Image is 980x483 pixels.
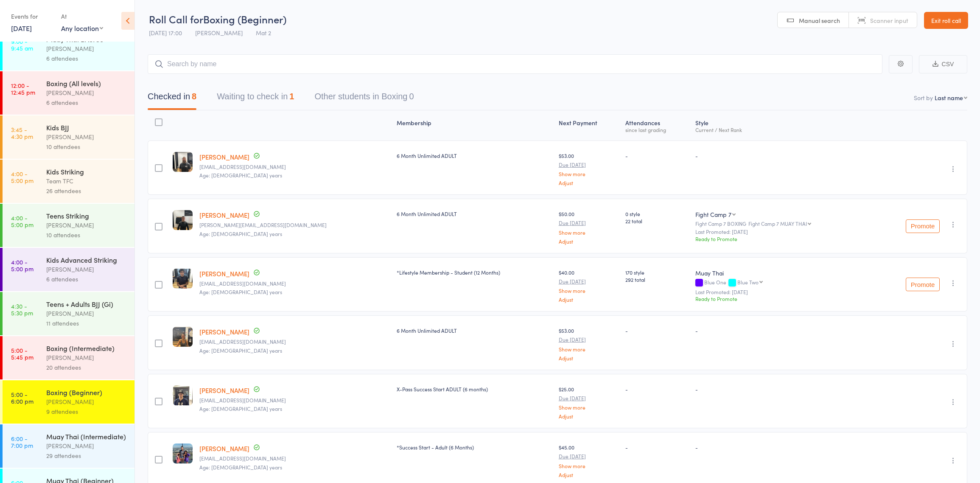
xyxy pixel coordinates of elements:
div: $45.00 [559,444,619,477]
div: - [625,444,689,451]
div: Team TFC [46,176,127,186]
small: Last Promoted: [DATE] [695,289,869,295]
div: At [61,9,103,23]
div: Kids Advanced Striking [46,255,127,264]
a: [PERSON_NAME] [199,152,249,161]
div: 6 attendees [46,274,127,284]
div: 1 [289,92,294,101]
span: 22 total [625,217,689,225]
a: 4:00 -5:00 pmKids Advanced Striking[PERSON_NAME]6 attendees [3,248,134,291]
div: *Success Start - Adult (6 Months) [397,444,552,451]
a: Adjust [559,355,619,361]
div: 11 attendees [46,318,127,328]
a: 4:30 -5:30 pmTeens + Adults BJJ (Gi)[PERSON_NAME]11 attendees [3,292,134,335]
span: Age: [DEMOGRAPHIC_DATA] years [199,405,282,412]
div: - [625,385,689,393]
img: image1731003114.png [173,444,193,463]
a: Show more [559,171,619,177]
small: Cuddles@cuddlesburnouts.com [199,164,389,170]
div: $53.00 [559,152,619,185]
a: 9:00 -9:45 amMuay Thai BASICS[PERSON_NAME]6 attendees [3,27,134,70]
div: 26 attendees [46,186,127,196]
div: 6 attendees [46,98,127,107]
button: CSV [919,55,967,73]
div: Boxing (Beginner) [46,388,127,397]
a: [PERSON_NAME] [199,444,249,453]
time: 3:45 - 4:30 pm [11,126,33,140]
div: 6 Month Unlimited ADULT [397,210,552,217]
span: Age: [DEMOGRAPHIC_DATA] years [199,288,282,295]
div: 6 Month Unlimited ADULT [397,327,552,334]
div: 8 [192,92,196,101]
div: Muay Thai [695,269,869,277]
a: 4:00 -5:00 pmTeens Striking[PERSON_NAME]10 attendees [3,204,134,247]
a: [PERSON_NAME] [199,386,249,395]
div: $50.00 [559,210,619,244]
small: Jaydin.beau@yahoo.com [199,222,389,228]
a: [PERSON_NAME] [199,327,249,336]
time: 4:30 - 5:30 pm [11,303,33,316]
span: Age: [DEMOGRAPHIC_DATA] years [199,230,282,237]
div: 6 Month Unlimited ADULT [397,152,552,159]
div: Membership [393,114,555,137]
div: 9 attendees [46,407,127,416]
a: Adjust [559,413,619,419]
div: Boxing (Intermediate) [46,343,127,353]
label: Sort by [914,93,933,102]
span: Scanner input [870,16,908,25]
a: Adjust [559,297,619,302]
a: Show more [559,404,619,410]
a: Show more [559,463,619,469]
div: Current / Next Rank [695,127,869,132]
a: Exit roll call [924,12,968,29]
div: Kids BJJ [46,123,127,132]
a: 5:00 -6:00 pmBoxing (Beginner)[PERSON_NAME]9 attendees [3,380,134,424]
input: Search by name [148,54,882,74]
div: Next Payment [555,114,622,137]
div: [PERSON_NAME] [46,309,127,318]
small: Last Promoted: [DATE] [695,229,869,235]
a: Adjust [559,472,619,477]
a: Show more [559,288,619,293]
div: - [695,444,869,451]
small: Due [DATE] [559,337,619,343]
button: Promote [906,278,940,291]
small: n.mathison824@gmail.com [199,455,389,461]
span: Manual search [799,16,840,25]
div: Blue Two [737,279,759,285]
div: Teens Striking [46,211,127,220]
div: Blue One [695,279,869,286]
div: 6 attendees [46,53,127,63]
img: image1745281416.png [173,385,193,405]
button: Other students in Boxing0 [314,87,414,110]
div: $40.00 [559,269,619,302]
span: Mat 2 [256,28,271,37]
div: Ready to Promote [695,235,869,242]
button: Waiting to check in1 [217,87,294,110]
div: [PERSON_NAME] [46,132,127,142]
div: - [695,385,869,393]
div: 29 attendees [46,451,127,461]
img: image1746605042.png [173,152,193,172]
time: 4:00 - 5:00 pm [11,258,34,272]
div: [PERSON_NAME] [46,441,127,451]
span: [PERSON_NAME] [195,28,243,37]
img: image1745831691.png [173,327,193,347]
time: 5:00 - 5:45 pm [11,347,34,360]
small: Due [DATE] [559,453,619,459]
a: Adjust [559,239,619,244]
div: Atten­dances [622,114,692,137]
div: 20 attendees [46,362,127,372]
div: X-Pass Success Start ADULT (6 months) [397,385,552,393]
span: 292 total [625,276,689,283]
time: 5:00 - 6:00 pm [11,391,34,404]
a: [PERSON_NAME] [199,269,249,278]
span: [DATE] 17:00 [149,28,182,37]
div: Fight Camp 7 [695,210,731,219]
img: image1725959412.png [173,210,193,230]
div: Boxing (All levels) [46,79,127,88]
div: - [695,327,869,334]
a: Show more [559,230,619,235]
div: $25.00 [559,385,619,419]
span: Boxing (Beginner) [203,12,286,26]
